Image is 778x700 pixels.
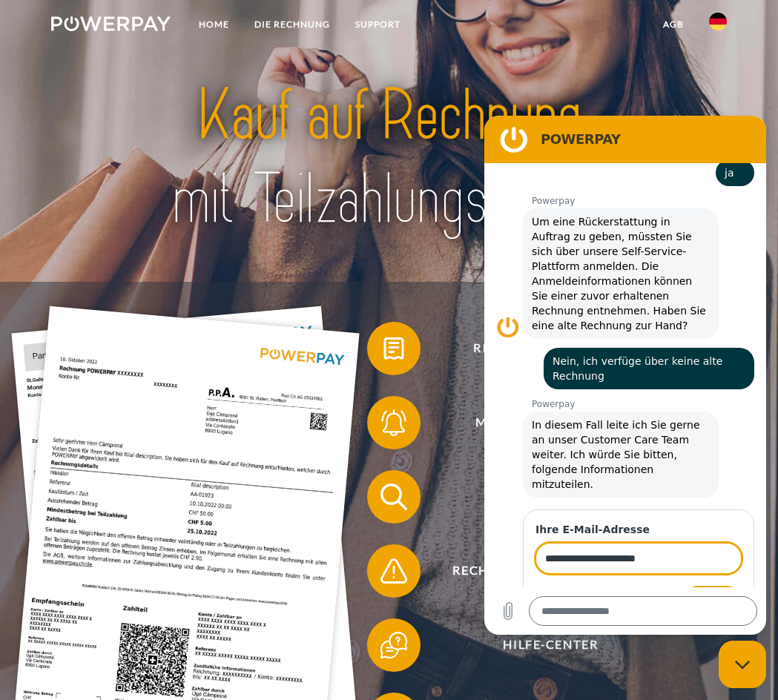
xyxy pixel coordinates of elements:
button: Mahnung erhalten? [367,396,714,449]
a: Rechnung erhalten? [348,319,734,378]
a: SUPPORT [343,11,413,38]
img: qb_search.svg [378,481,411,514]
a: Konto einsehen [348,467,734,526]
img: de [709,13,727,30]
img: qb_warning.svg [378,555,411,588]
button: Hilfe-Center [367,618,714,672]
img: qb_help.svg [378,629,411,662]
a: DIE RECHNUNG [242,11,343,38]
iframe: Messaging-Fenster [484,116,766,635]
img: logo-powerpay-white.svg [51,16,171,31]
span: Hilfe-Center [387,618,714,672]
a: Rechnungsbeanstandung [348,541,734,601]
a: Hilfe-Center [348,615,734,675]
img: qb_bill.svg [378,332,411,366]
a: Mahnung erhalten? [348,393,734,452]
button: Rechnungsbeanstandung [367,544,714,598]
button: Rechnung erhalten? [367,322,714,375]
img: qb_bell.svg [378,406,411,440]
img: title-powerpay_de.svg [119,70,658,245]
a: agb [650,11,696,38]
button: Konto einsehen [367,470,714,524]
a: Home [186,11,242,38]
iframe: Schaltfläche zum Öffnen des Messaging-Fensters; Konversation läuft [719,641,766,688]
